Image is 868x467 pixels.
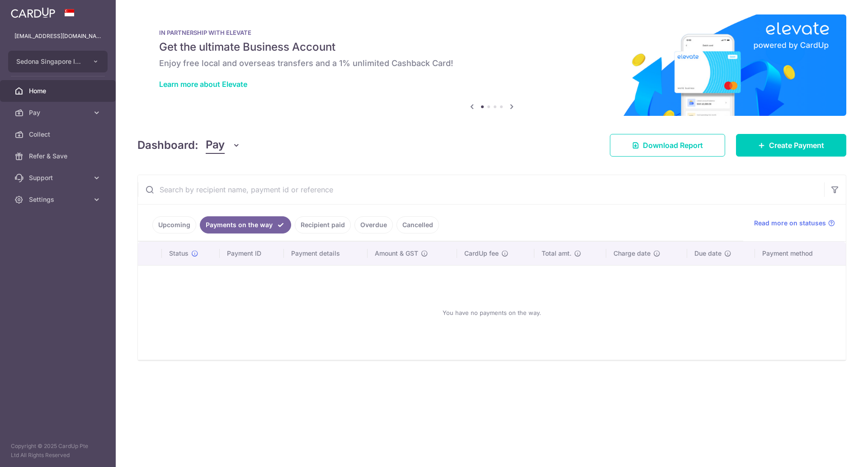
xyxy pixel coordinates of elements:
[29,195,89,204] span: Settings
[769,140,824,151] span: Create Payment
[14,32,101,41] p: [EMAIL_ADDRESS][DOMAIN_NAME]
[169,249,189,258] span: Status
[810,440,859,462] iframe: Opens a widget where you can find more information
[152,216,196,233] a: Upcoming
[11,7,55,18] img: CardUp
[159,58,825,69] h6: Enjoy free local and overseas transfers and a 1% unlimited Cashback Card!
[464,249,499,258] span: CardUp fee
[29,108,89,117] span: Pay
[354,216,393,233] a: Overdue
[542,249,571,258] span: Total amt.
[754,219,835,228] a: Read more on statuses
[613,249,651,258] span: Charge date
[29,130,89,139] span: Collect
[29,86,89,95] span: Home
[137,14,846,116] img: Renovation banner
[295,216,351,233] a: Recipient paid
[159,29,825,36] p: IN PARTNERSHIP WITH ELEVATE
[159,40,825,54] h5: Get the ultimate Business Account
[754,219,826,228] span: Read more on statuses
[610,134,725,157] a: Download Report
[206,137,241,154] button: Pay
[149,273,835,353] div: You have no payments on the way.
[200,216,291,233] a: Payments on the way
[284,242,368,265] th: Payment details
[138,175,824,204] input: Search by recipient name, payment id or reference
[137,137,198,153] h4: Dashboard:
[736,134,846,157] a: Create Payment
[755,242,846,265] th: Payment method
[29,173,89,182] span: Support
[375,249,418,258] span: Amount & GST
[643,140,703,151] span: Download Report
[694,249,722,258] span: Due date
[206,137,225,154] span: Pay
[29,152,89,161] span: Refer & Save
[396,216,439,233] a: Cancelled
[159,80,247,89] a: Learn more about Elevate
[16,57,83,66] span: Sedona Singapore International Pte Ltd
[8,51,108,72] button: Sedona Singapore International Pte Ltd
[220,242,284,265] th: Payment ID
